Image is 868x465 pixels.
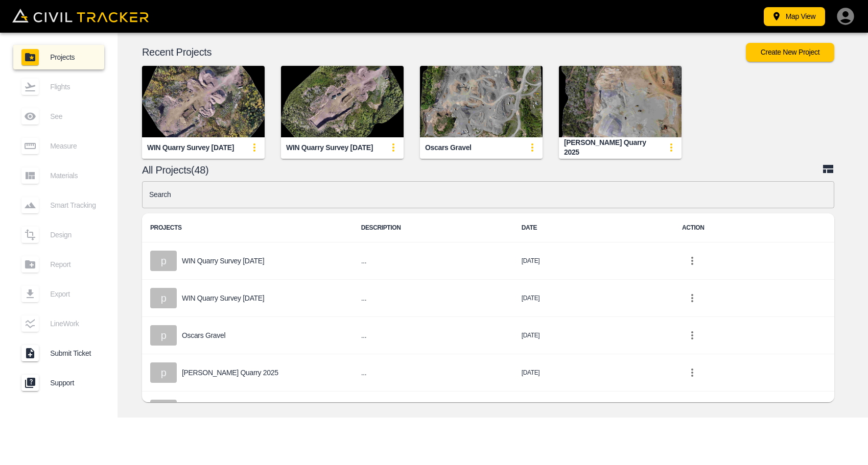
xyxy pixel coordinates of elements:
[513,354,674,391] td: [DATE]
[13,341,104,365] a: Submit Ticket
[182,369,278,377] p: [PERSON_NAME] Quarry 2025
[513,391,674,429] td: [DATE]
[150,362,177,383] div: p
[244,137,265,158] button: update-card-details
[522,137,543,158] button: update-card-details
[142,66,265,137] img: WIN Quarry Survey Oct 6 2025
[142,48,746,56] p: Recent Projects
[764,7,825,26] button: Map View
[746,43,834,62] button: Create New Project
[150,251,177,271] div: p
[361,292,505,305] h6: ...
[182,331,225,339] p: Oscars Gravel
[150,288,177,308] div: p
[147,143,234,153] div: WIN Quarry Survey [DATE]
[361,329,505,342] h6: ...
[12,9,149,23] img: Civil Tracker
[513,317,674,354] td: [DATE]
[13,371,104,395] a: Support
[150,400,177,420] div: p
[182,257,264,265] p: WIN Quarry Survey [DATE]
[513,280,674,317] td: [DATE]
[142,166,822,174] p: All Projects(48)
[286,143,373,153] div: WIN Quarry Survey [DATE]
[513,242,674,280] td: [DATE]
[182,294,264,302] p: WIN Quarry Survey [DATE]
[383,137,404,158] button: update-card-details
[13,45,104,69] a: Projects
[353,213,513,242] th: DESCRIPTION
[50,379,96,387] span: Support
[420,66,543,137] img: Oscars Gravel
[674,213,834,242] th: ACTION
[513,213,674,242] th: DATE
[559,66,682,137] img: BJ Kapush Quarry 2025
[361,366,505,379] h6: ...
[281,66,404,137] img: WIN Quarry Survey August 26 2025
[425,143,472,153] div: Oscars Gravel
[150,325,177,346] div: p
[50,53,96,61] span: Projects
[564,138,661,157] div: [PERSON_NAME] Quarry 2025
[142,213,353,242] th: PROJECTS
[661,137,682,158] button: update-card-details
[50,349,96,357] span: Submit Ticket
[361,255,505,267] h6: ...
